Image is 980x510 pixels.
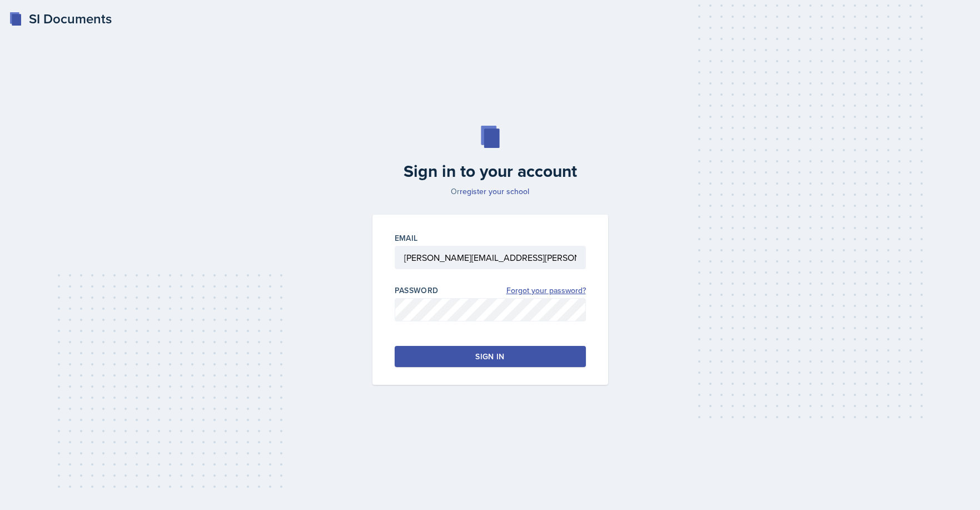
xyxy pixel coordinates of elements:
[9,9,112,29] a: SI Documents
[366,186,615,197] p: Or
[395,246,586,269] input: Email
[395,285,439,296] label: Password
[395,232,418,244] label: Email
[506,285,586,296] a: Forgot your password?
[366,161,615,181] h2: Sign in to your account
[475,351,504,362] div: Sign in
[460,186,529,197] a: register your school
[395,346,586,367] button: Sign in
